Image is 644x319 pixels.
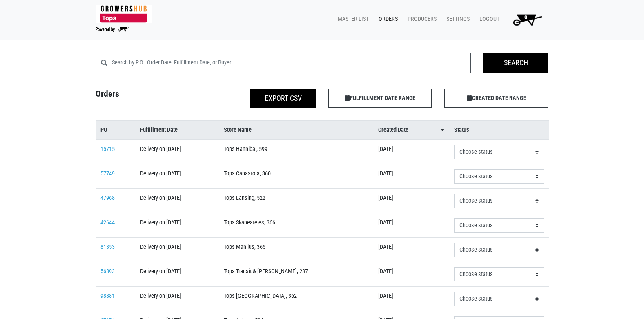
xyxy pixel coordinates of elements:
[328,89,432,108] span: FULFILLMENT DATE RANGE
[100,195,115,202] a: 47968
[401,11,440,27] a: Producers
[135,140,219,164] td: Delivery on [DATE]
[135,238,219,262] td: Delivery on [DATE]
[372,11,401,27] a: Orders
[224,126,368,135] a: Store Name
[219,262,373,287] td: Tops Transit & [PERSON_NAME], 237
[96,5,152,23] img: 279edf242af8f9d49a69d9d2afa010fb.png
[112,53,471,73] input: Search by P.O., Order Date, Fulfillment Date, or Buyer
[483,53,548,73] input: Search
[454,126,544,135] a: Status
[100,292,115,299] a: 98881
[373,164,449,189] td: [DATE]
[444,89,548,108] span: CREATED DATE RANGE
[219,164,373,189] td: Tops Canastota, 360
[100,170,115,177] a: 57749
[373,189,449,213] td: [DATE]
[219,140,373,164] td: Tops Hannibal, 599
[100,126,107,135] span: PO
[440,11,473,27] a: Settings
[473,11,503,27] a: Logout
[503,11,549,28] a: 0
[224,126,252,135] span: Store Name
[135,262,219,287] td: Delivery on [DATE]
[524,14,527,21] span: 0
[100,126,130,135] a: PO
[373,287,449,311] td: [DATE]
[219,287,373,311] td: Tops [GEOGRAPHIC_DATA], 362
[135,189,219,213] td: Delivery on [DATE]
[100,146,115,153] a: 15715
[135,164,219,189] td: Delivery on [DATE]
[140,126,214,135] a: Fulfillment Date
[100,219,115,226] a: 42644
[373,213,449,238] td: [DATE]
[140,126,178,135] span: Fulfillment Date
[378,126,408,135] span: Created Date
[135,287,219,311] td: Delivery on [DATE]
[373,140,449,164] td: [DATE]
[219,213,373,238] td: Tops Skaneateles, 366
[454,126,469,135] span: Status
[331,11,372,27] a: Master List
[135,213,219,238] td: Delivery on [DATE]
[100,244,115,250] a: 81353
[509,11,546,28] img: Cart
[100,268,115,275] a: 56893
[89,89,206,105] h4: Orders
[250,89,316,108] button: Export CSV
[96,27,129,32] img: Powered by Big Wheelbarrow
[378,126,444,135] a: Created Date
[373,238,449,262] td: [DATE]
[373,262,449,287] td: [DATE]
[219,238,373,262] td: Tops Manlius, 365
[219,189,373,213] td: Tops Lansing, 522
